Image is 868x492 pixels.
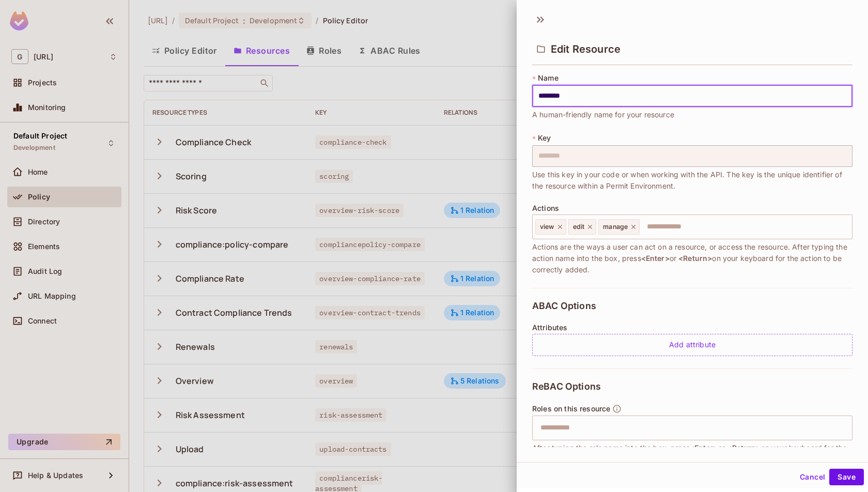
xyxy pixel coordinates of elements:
[532,381,601,392] span: ReBAC Options
[532,241,853,275] span: Actions are the ways a user can act on a resource, or access the resource. After typing the actio...
[603,223,628,231] span: manage
[568,219,597,235] div: edit
[532,109,674,120] span: A human-friendly name for your resource
[829,469,864,485] button: Save
[532,334,853,356] div: Add attribute
[538,74,559,82] span: Name
[641,254,670,263] span: <Enter>
[573,223,585,231] span: edit
[532,204,559,212] span: Actions
[727,443,761,452] span: <Return>
[532,301,596,311] span: ABAC Options
[532,442,853,465] span: After typing the role name into the box, press or on your keyboard for the role to be correctly a...
[538,134,551,142] span: Key
[690,443,718,452] span: <Enter>
[532,324,568,332] span: Attributes
[598,219,640,235] div: manage
[532,169,853,192] span: Use this key in your code or when working with the API. The key is the unique identifier of the r...
[532,405,610,413] span: Roles on this resource
[796,469,829,485] button: Cancel
[535,219,566,235] div: view
[540,223,554,231] span: view
[678,254,712,263] span: <Return>
[551,43,621,55] span: Edit Resource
